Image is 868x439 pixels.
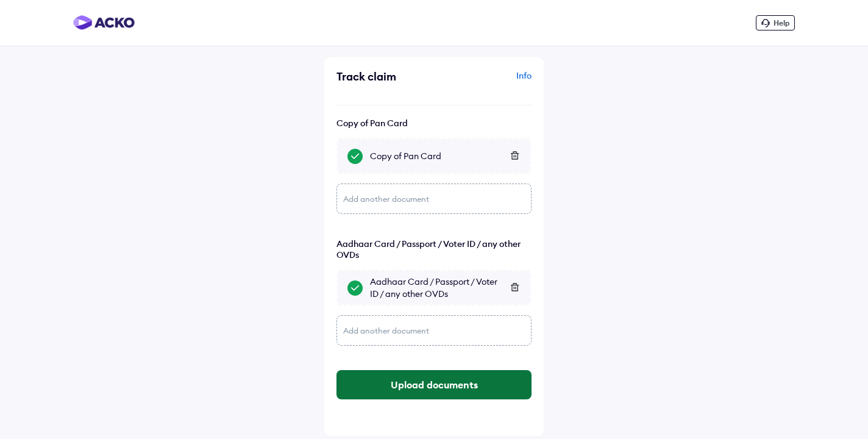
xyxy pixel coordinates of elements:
[336,315,532,346] div: Add another document
[336,370,532,399] button: Upload documents
[336,118,532,129] div: Copy of Pan Card
[437,70,532,93] div: Info
[73,15,135,30] img: horizontal-gradient.png
[370,276,521,300] div: Aadhaar Card / Passport / Voter ID / any other OVDs
[370,150,521,162] div: Copy of Pan Card
[336,238,532,260] div: Aadhaar Card / Passport / Voter ID / any other OVDs
[774,18,789,27] span: Help
[336,184,532,214] div: Add another document
[336,70,431,84] div: Track claim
